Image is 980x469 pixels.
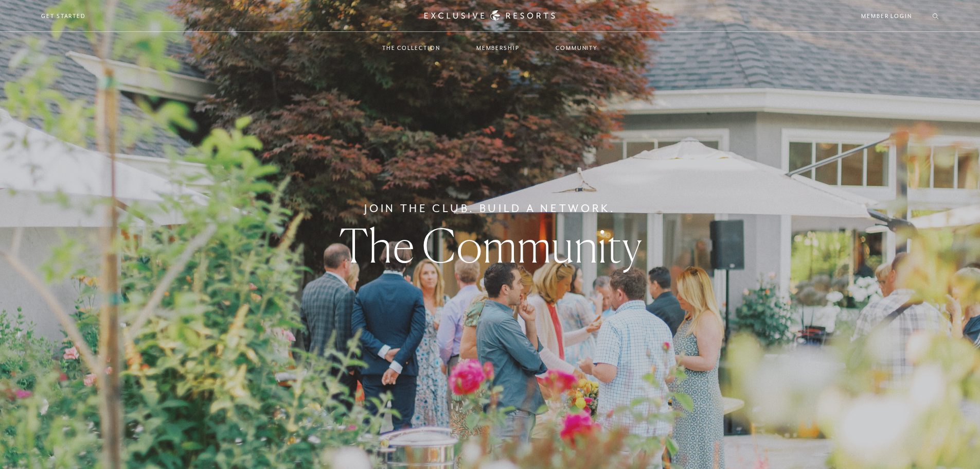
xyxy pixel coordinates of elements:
[545,33,608,63] a: Community
[466,33,530,63] a: Membership
[372,33,451,63] a: The Collection
[339,222,642,269] h1: The Community
[861,11,912,21] a: Member Login
[41,11,86,21] a: Get Started
[364,200,616,217] h6: Join The Club. Build a Network.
